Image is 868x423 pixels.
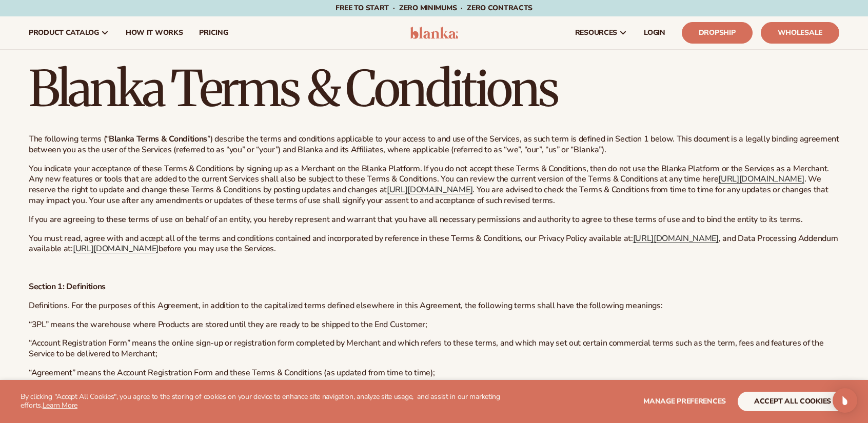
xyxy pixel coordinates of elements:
[73,243,159,254] a: [URL][DOMAIN_NAME]
[29,338,839,359] p: “Account Registration Form” means the online sign-up or registration form completed by Merchant a...
[833,388,857,413] div: Open Intercom Messenger
[682,22,753,44] a: Dropship
[29,368,839,378] p: “Agreement” means the Account Registration Form and these Terms & Conditions (as updated from tim...
[29,29,99,37] span: product catalog
[21,16,117,49] a: product catalog
[29,281,106,292] b: Section 1: Definitions
[718,173,804,185] a: [URL][DOMAIN_NAME]
[387,184,472,195] a: [URL][DOMAIN_NAME]
[29,64,839,113] h1: Blanka Terms & Conditions
[336,3,532,13] span: Free to start · ZERO minimums · ZERO contracts
[761,22,839,44] a: Wholesale
[117,16,191,49] a: How It Works
[199,29,228,37] span: pricing
[567,16,636,49] a: resources
[644,29,665,37] span: LOGIN
[43,400,77,410] a: Learn More
[29,214,839,225] p: If you are agreeing to these terms of use on behalf of an entity, you hereby represent and warran...
[21,393,508,410] p: By clicking "Accept All Cookies", you agree to the storing of cookies on your device to enhance s...
[643,392,726,411] button: Manage preferences
[636,16,674,49] a: LOGIN
[29,134,839,155] p: The following terms (“ ”) describe the terms and conditions applicable to your access to and use ...
[29,319,839,330] p: “3PL” means the warehouse where Products are stored until they are ready to be shipped to the End...
[410,27,459,39] img: logo
[633,233,719,244] a: [URL][DOMAIN_NAME]
[575,29,617,37] span: resources
[191,16,236,49] a: pricing
[109,133,207,145] b: Blanka Terms & Conditions
[643,396,726,406] span: Manage preferences
[29,164,839,206] p: You indicate your acceptance of these Terms & Conditions by signing up as a Merchant on the Blank...
[29,233,839,255] p: You must read, agree with and accept all of the terms and conditions contained and incorporated b...
[738,392,847,411] button: accept all cookies
[29,300,839,311] p: Definitions. For the purposes of this Agreement, in addition to the capitalized terms defined els...
[126,29,183,37] span: How It Works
